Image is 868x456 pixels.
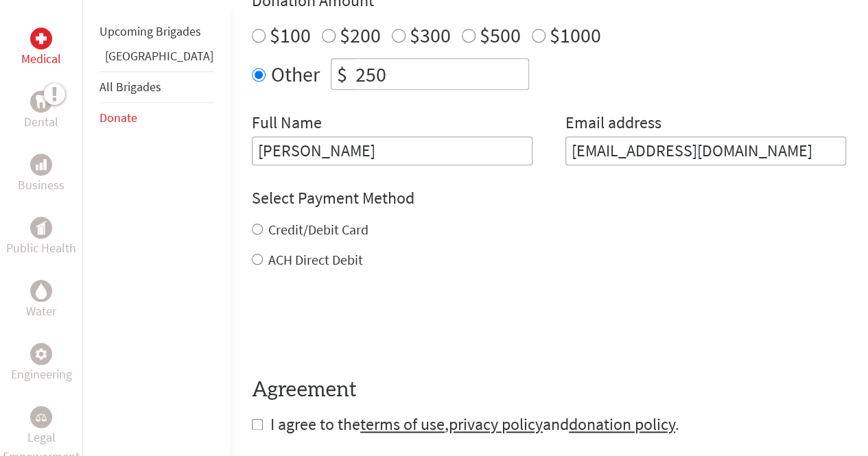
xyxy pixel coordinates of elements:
[6,239,76,258] p: Public Health
[569,413,675,435] a: donation policy
[480,22,521,48] label: $500
[105,48,213,64] a: [GEOGRAPHIC_DATA]
[99,79,161,95] a: All Brigades
[36,413,47,421] img: Legal Empowerment
[36,159,47,170] img: Business
[360,413,445,435] a: terms of use
[36,221,47,235] img: Public Health
[30,91,52,112] div: Dental
[36,33,47,44] img: Medical
[18,176,64,195] p: Business
[30,217,52,239] div: Public Health
[565,136,846,165] input: Your Email
[30,27,52,49] div: Medical
[252,112,322,136] label: Full Name
[270,22,311,48] label: $100
[36,283,47,298] img: Water
[30,406,52,428] div: Legal Empowerment
[99,110,137,125] a: Donate
[268,251,363,268] label: ACH Direct Debit
[268,221,368,238] label: Credit/Debit Card
[26,302,56,321] p: Water
[6,217,76,258] a: Public HealthPublic Health
[410,22,451,48] label: $300
[565,112,661,136] label: Email address
[30,280,52,302] div: Water
[340,22,381,48] label: $200
[24,112,58,132] p: Dental
[99,16,213,47] li: Upcoming Brigades
[26,280,56,321] a: WaterWater
[270,413,679,435] span: I agree to the , and .
[449,413,543,435] a: privacy policy
[21,27,61,69] a: MedicalMedical
[18,154,64,195] a: BusinessBusiness
[353,59,528,89] input: Enter Amount
[331,59,353,89] div: $
[252,187,846,209] h4: Select Payment Method
[99,47,213,71] li: Ghana
[30,154,52,176] div: Business
[550,22,601,48] label: $1000
[271,58,320,90] label: Other
[252,136,532,165] input: Enter Full Name
[11,365,72,384] p: Engineering
[252,378,846,403] h4: Agreement
[252,297,460,350] iframe: reCAPTCHA
[11,343,72,384] a: EngineeringEngineering
[99,23,201,39] a: Upcoming Brigades
[24,91,58,132] a: DentalDental
[99,103,213,133] li: Donate
[36,95,47,108] img: Dental
[21,49,61,69] p: Medical
[36,348,47,359] img: Engineering
[30,343,52,365] div: Engineering
[99,71,213,103] li: All Brigades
